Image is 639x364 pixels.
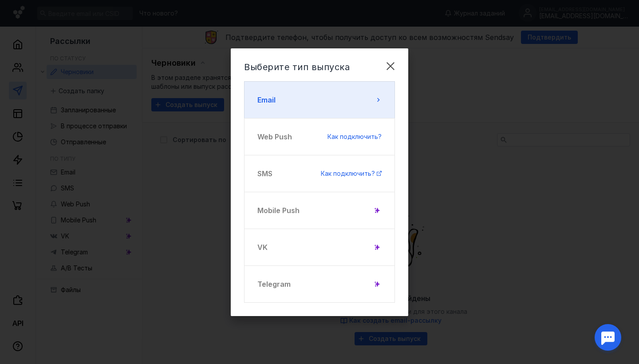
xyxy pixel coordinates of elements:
a: Как подключить? [321,169,382,178]
a: Как подключить? [327,132,382,141]
button: Email [244,81,395,119]
span: Выберите тип выпуска [244,62,350,72]
span: Как подключить? [321,170,375,177]
span: Email [257,95,276,105]
span: Как подключить? [327,133,382,140]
